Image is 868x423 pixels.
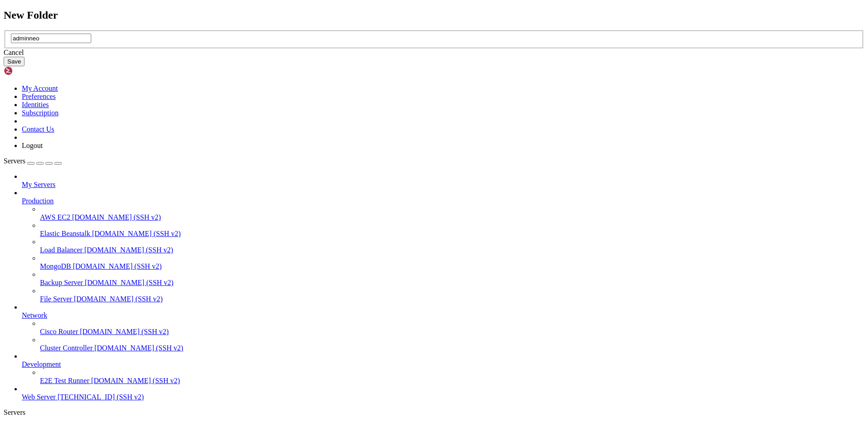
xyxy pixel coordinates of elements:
[40,262,71,270] span: MongoDB
[22,360,61,368] span: Development
[4,157,25,165] span: Servers
[22,311,47,319] span: Network
[40,271,864,287] li: Backup Server [DOMAIN_NAME] (SSH v2)
[40,344,93,352] span: Cluster Controller
[40,336,864,352] li: Cluster Controller [DOMAIN_NAME] (SSH v2)
[84,246,173,254] span: [DOMAIN_NAME] (SSH v2)
[4,9,864,21] h2: New Folder
[4,66,56,75] img: Shellngn
[4,157,62,165] a: Servers
[22,181,55,188] span: My Servers
[40,279,83,286] span: Backup Server
[4,82,138,90] span: Inverted_swan_ASDSA_edition_front.jpg
[40,213,864,221] a: AWS EC2 [DOMAIN_NAME] (SSH v2)
[40,377,864,385] a: E2E Test Runner [DOMAIN_NAME] (SSH v2)
[22,197,864,205] a: Production
[4,309,102,317] span: Packs-Auscard_96_Bridge.jpg
[4,46,109,54] span: Courage_Under_Fire_Middle.jpg
[40,213,70,221] span: AWS EC2
[4,408,864,417] div: Servers
[40,279,864,287] a: Backup Server [DOMAIN_NAME] (SSH v2)
[91,377,180,384] span: [DOMAIN_NAME] (SSH v2)
[94,344,183,352] span: [DOMAIN_NAME] (SSH v2)
[4,264,105,272] span: Packs-Albury_High_School.jpg
[22,197,54,205] span: Production
[80,328,169,335] span: [DOMAIN_NAME] (SSH v2)
[40,230,864,238] a: Elastic Beanstalk [DOMAIN_NAME] (SSH v2)
[22,385,864,401] li: Web Server [TECHNICAL_ID] (SSH v2)
[40,262,864,271] a: MongoDB [DOMAIN_NAME] (SSH v2)
[4,64,134,72] span: Inverted_swan_ASDSA_edition_back.jpg
[4,300,109,308] span: Packs-Atlanta_Olympics_96.jpg
[4,200,123,208] span: Packs-1994_Commonwealth_Games.jpg
[40,246,83,254] span: Load Balancer
[4,10,156,18] span: 'Business Card [PERSON_NAME] middle 2.jpg'
[22,311,864,320] a: Network
[40,230,90,237] span: Elastic Beanstalk
[4,291,73,299] span: Packs-Apollo_15.jpg
[4,236,73,245] span: Packs-5_Generic.jpg
[4,55,94,63] span: '[PERSON_NAME] Pack.jpeg'
[22,303,864,352] li: Network
[4,0,145,9] span: 'Business Card [PERSON_NAME] front.jpg'
[4,173,84,181] span: NT_state_pack_back.jpg
[40,295,864,303] a: File Server [DOMAIN_NAME] (SSH v2)
[40,254,864,271] li: MongoDB [DOMAIN_NAME] (SSH v2)
[4,164,105,172] span: NSW_wildlife_pack_middle.jpg
[4,137,120,145] span: Lynagh_hong_kong_pack_middle.jpg
[72,213,161,221] span: [DOMAIN_NAME] (SSH v2)
[40,287,864,303] li: File Server [DOMAIN_NAME] (SSH v2)
[40,344,864,352] a: Cluster Controller [DOMAIN_NAME] (SSH v2)
[4,273,80,281] span: Packs-Animal_Eyes.jpg
[4,146,98,154] span: NSW_wildlife_pack_back.jpg
[85,279,174,286] span: [DOMAIN_NAME] (SSH v2)
[22,360,864,369] a: Development
[4,109,127,118] span: Koala_Folio_Edition_Pack_front.jpg
[22,93,56,100] a: Preferences
[22,101,49,108] a: Identities
[4,318,94,326] span: Packs-Auscard_96_City.jpg
[4,49,864,57] div: Cancel
[73,262,162,270] span: [DOMAIN_NAME] (SSH v2)
[4,327,120,335] span: Packs-[DATE][GEOGRAPHIC_DATA]jpg
[40,328,864,336] a: Cisco Router [DOMAIN_NAME] (SSH v2)
[4,100,123,108] span: Koala_Folio_Edition_Pack_back.jpg
[22,142,43,149] a: Logout
[4,246,105,254] span: Packs-ASDA_Inverted_Swan.jpg
[4,282,73,290] span: Packs-Apollo_11.jpg
[22,172,864,189] li: My Servers
[22,393,864,401] a: Web Server [TECHNICAL_ID] (SSH v2)
[92,230,181,237] span: [DOMAIN_NAME] (SSH v2)
[22,181,864,189] a: My Servers
[22,125,54,133] a: Contact Us
[22,352,864,385] li: Development
[22,189,864,303] li: Production
[4,19,149,27] span: 'Business Card [PERSON_NAME] middle.jpg'
[58,393,144,401] span: [TECHNICAL_ID] (SSH v2)
[74,295,163,303] span: [DOMAIN_NAME] (SSH v2)
[4,345,120,354] span: Packs-[DATE][GEOGRAPHIC_DATA]jpg
[40,369,864,385] li: E2E Test Runner [DOMAIN_NAME] (SSH v2)
[40,328,78,335] span: Cisco Router
[4,37,105,45] span: Courage_Under_Fire_Front.jpg
[4,255,109,263] span: Packs-Albury_High_Leaflet.jpg
[4,191,94,199] span: Packs-1993_Landscapes.jpg
[4,91,142,99] span: Inverted_swan_ASDSA_edition_middle.jpg
[22,393,56,401] span: Web Server
[40,221,864,238] li: Elastic Beanstalk [DOMAIN_NAME] (SSH v2)
[40,320,864,336] li: Cisco Router [DOMAIN_NAME] (SSH v2)
[40,205,864,221] li: AWS EC2 [DOMAIN_NAME] (SSH v2)
[4,73,160,81] span: Inverted_swan_ASDSA_edition_certificate.jpg
[40,377,89,384] span: E2E Test Runner
[4,218,156,226] span: Packs-1996_Olympic_Welcome_Home_Dinner.jpg
[4,182,87,190] span: NT_state_pack_front.jpg
[4,128,116,136] span: Lynagh_hong_kong_pack_front.jpg
[22,84,58,92] a: My Account
[4,118,113,127] span: Lynagh_hong_kong_pack_back.jpg
[22,109,59,117] a: Subscription
[40,246,864,254] a: Load Balancer [DOMAIN_NAME] (SSH v2)
[4,28,102,36] span: Courage_Under_Fire_Back.jpg
[4,227,84,236] span: Packs-1997_Airshow.jpg
[40,295,72,303] span: File Server
[4,336,62,344] span: Packs-[DATE].jpg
